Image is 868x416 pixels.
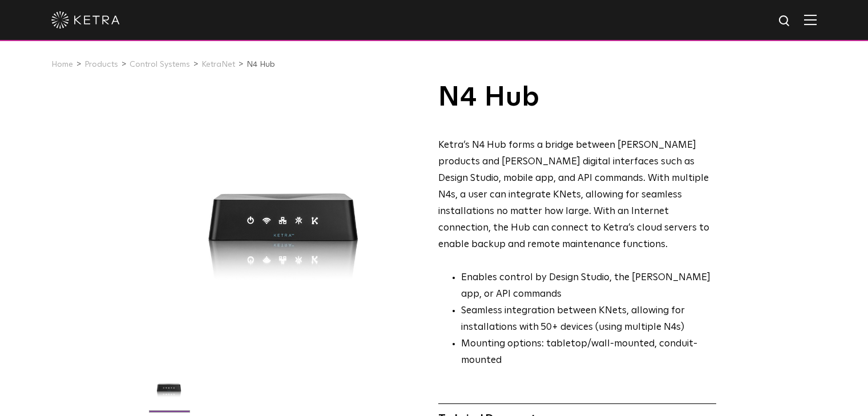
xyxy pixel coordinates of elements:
img: search icon [778,14,792,29]
img: Hamburger%20Nav.svg [804,14,817,25]
li: Mounting options: tabletop/wall-mounted, conduit-mounted [461,336,716,369]
span: Ketra’s N4 Hub forms a bridge between [PERSON_NAME] products and [PERSON_NAME] digital interfaces... [438,140,709,249]
li: Enables control by Design Studio, the [PERSON_NAME] app, or API commands [461,270,716,303]
h1: N4 Hub [438,83,716,112]
a: N4 Hub [247,60,275,68]
a: Control Systems [130,60,190,68]
li: Seamless integration between KNets, allowing for installations with 50+ devices (using multiple N4s) [461,303,716,336]
img: ketra-logo-2019-white [51,11,120,29]
a: Products [84,60,118,68]
a: KetraNet [201,60,235,68]
a: Home [51,60,73,68]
